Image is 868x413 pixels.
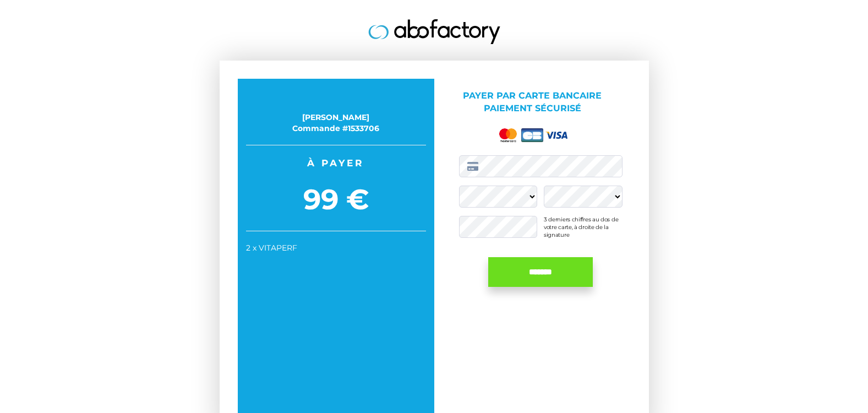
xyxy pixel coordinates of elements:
[246,242,426,253] div: 2 x VITAPERF
[246,180,426,220] span: 99 €
[545,132,567,139] img: visa.png
[368,19,500,44] img: logo.jpg
[484,103,581,113] span: Paiement sécurisé
[544,216,623,238] div: 3 derniers chiffres au dos de votre carte, à droite de la signature
[521,128,543,142] img: cb.png
[497,126,519,144] img: mastercard.png
[246,112,426,123] div: [PERSON_NAME]
[246,156,426,170] span: À payer
[246,123,426,134] div: Commande #1533706
[443,90,623,115] p: Payer par Carte bancaire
